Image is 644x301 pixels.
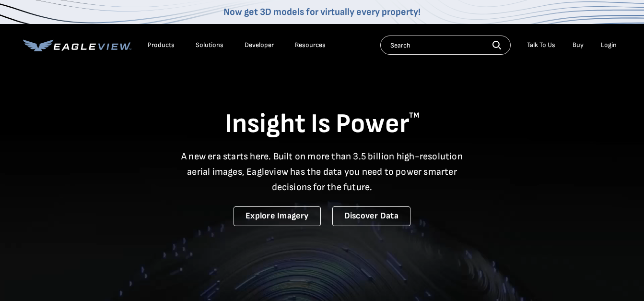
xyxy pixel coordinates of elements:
[176,149,469,195] p: A new era starts here. Built on more than 3.5 billion high-resolution aerial images, Eagleview ha...
[245,41,274,49] a: Developer
[601,41,617,49] div: Login
[23,108,621,141] h1: Insight Is Power
[527,41,555,49] div: Talk To Us
[223,6,421,18] a: Now get 3D models for virtually every property!
[380,36,511,55] input: Search
[295,41,326,49] div: Resources
[332,206,410,226] a: Discover Data
[196,41,223,49] div: Solutions
[573,41,584,49] a: Buy
[409,111,420,120] sup: TM
[148,41,175,49] div: Products
[234,206,321,226] a: Explore Imagery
